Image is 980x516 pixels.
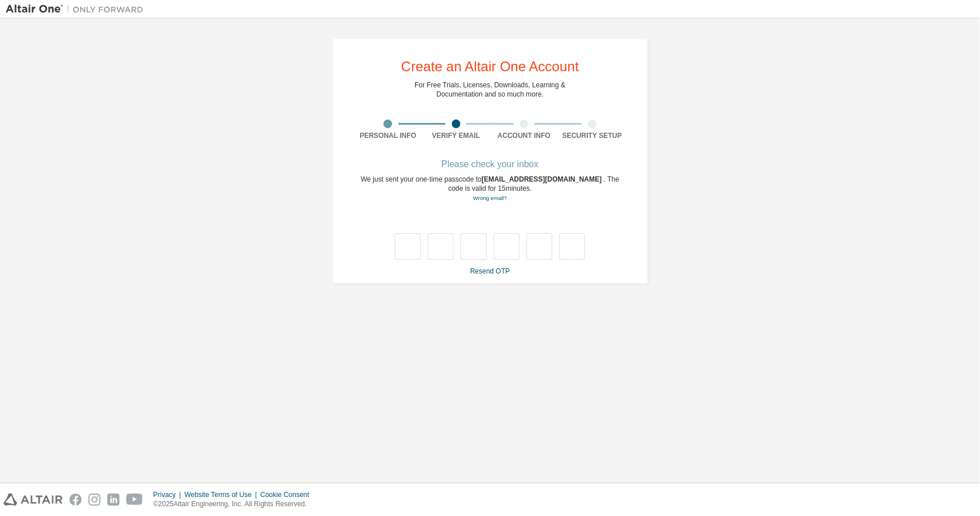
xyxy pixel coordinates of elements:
img: Altair One [6,3,149,15]
div: We just sent your one-time passcode to . The code is valid for 15 minutes. [354,175,626,203]
div: Security Setup [558,131,626,140]
div: Personal Info [354,131,423,140]
a: Resend OTP [470,267,510,275]
img: linkedin.svg [107,494,119,506]
div: Create an Altair One Account [401,60,579,74]
div: Website Terms of Use [184,490,260,499]
img: facebook.svg [69,494,82,506]
img: youtube.svg [126,494,143,506]
div: Cookie Consent [260,490,316,499]
p: © 2025 Altair Engineering, Inc. All Rights Reserved. [153,499,316,509]
div: For Free Trials, Licenses, Downloads, Learning & Documentation and so much more. [415,80,565,99]
a: Go back to the registration form [473,195,507,201]
span: [EMAIL_ADDRESS][DOMAIN_NAME] [482,175,604,183]
div: Please check your inbox [354,161,626,168]
div: Account Info [490,131,559,140]
img: instagram.svg [88,494,100,506]
img: altair_logo.svg [3,494,63,506]
div: Privacy [153,490,184,499]
div: Verify Email [422,131,490,140]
